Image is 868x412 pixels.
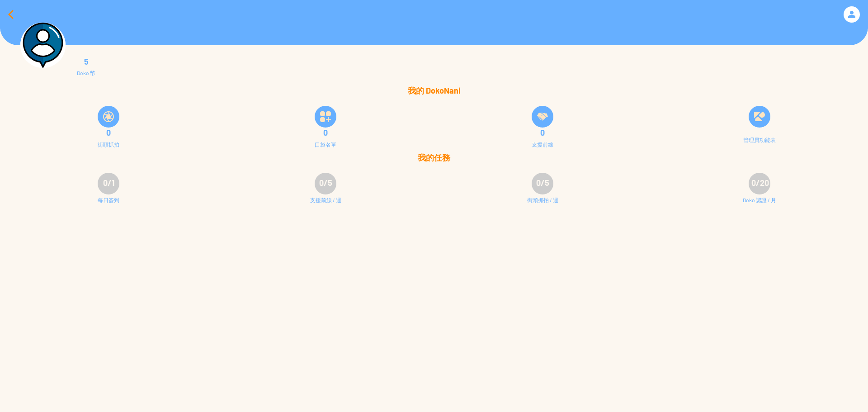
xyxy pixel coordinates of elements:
img: snapShot.svg [103,111,114,122]
span: 0/5 [536,178,549,188]
img: Doko_logo.svg [754,111,765,122]
div: Doko 認證 / 月 [743,196,776,214]
span: 0/20 [751,178,769,188]
div: 0 [5,128,212,137]
img: bucketListIcon.svg [320,111,331,122]
span: 0/1 [103,178,114,188]
div: 0 [222,128,429,137]
div: 支援前線 / 週 [310,196,341,214]
div: 每日簽到 [98,196,119,214]
img: frontLineSupply.svg [537,111,548,122]
div: 管理員功能表 [743,137,776,143]
span: 0/5 [319,178,332,188]
div: 街頭抓拍 / 週 [527,196,558,214]
div: 口袋名單 [315,141,336,147]
img: user.svg [20,23,66,68]
div: 支援前線 [532,141,553,147]
div: Doko 幣 [77,70,95,76]
div: 街頭抓拍 [98,141,119,147]
div: 0 [439,128,646,137]
div: 5 [77,57,95,66]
